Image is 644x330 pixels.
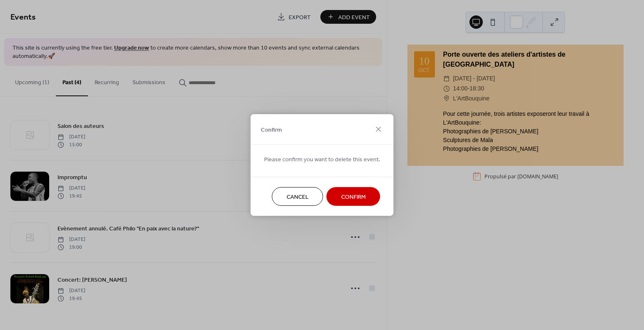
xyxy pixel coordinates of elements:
span: Confirm [261,125,282,134]
span: Please confirm you want to delete this event. [264,155,380,164]
button: Confirm [327,187,380,206]
span: Cancel [287,193,309,202]
button: Cancel [272,187,323,206]
span: Confirm [341,193,366,202]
